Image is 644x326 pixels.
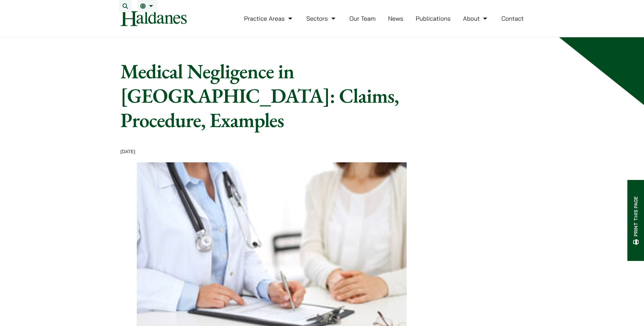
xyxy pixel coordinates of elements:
[349,15,375,22] a: Our Team
[416,15,451,22] a: Publications
[140,3,155,9] a: EN
[244,15,294,22] a: Practice Areas
[306,15,337,22] a: Sectors
[463,15,489,22] a: About
[121,148,135,155] time: [DATE]
[388,15,403,22] a: News
[121,11,187,26] img: Logo of Haldanes
[121,59,473,132] h1: Medical Negligence in [GEOGRAPHIC_DATA]: Claims, Procedure, Examples
[501,15,524,22] a: Contact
